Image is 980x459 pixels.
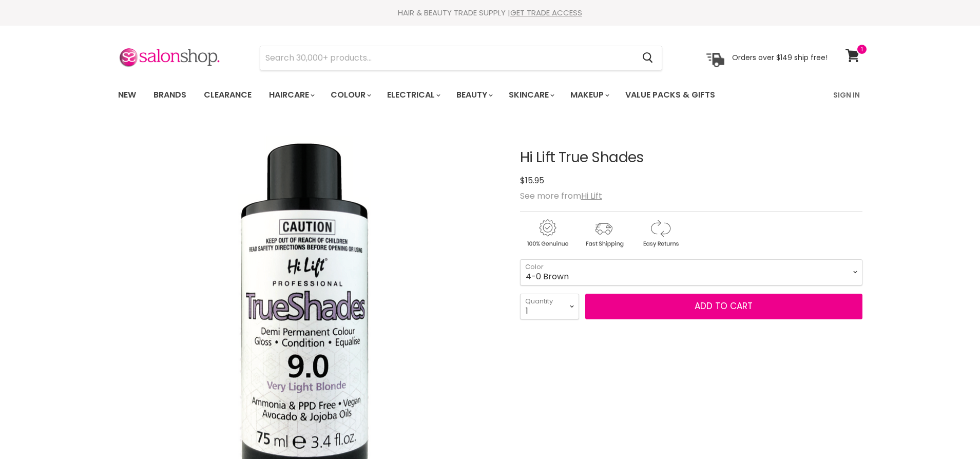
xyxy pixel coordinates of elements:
[577,218,631,249] img: shipping.gif
[196,84,259,106] a: Clearance
[618,84,723,106] a: Value Packs & Gifts
[261,84,321,106] a: Haircare
[110,80,775,110] ul: Main menu
[105,80,875,110] nav: Main
[260,46,662,70] form: Product
[635,46,662,70] button: Search
[520,150,862,166] h1: Hi Lift True Shades
[563,84,616,106] a: Makeup
[146,84,194,106] a: Brands
[510,7,582,18] a: GET TRADE ACCESS
[732,53,828,62] p: Orders over $149 ship free!
[520,218,574,249] img: genuine.gif
[449,84,499,106] a: Beauty
[827,84,866,106] a: Sign In
[501,84,561,106] a: Skincare
[520,175,544,186] span: $15.95
[585,294,862,319] button: Add to cart
[379,84,447,106] a: Electrical
[260,46,635,70] input: Search
[105,8,875,18] div: HAIR & BEAUTY TRADE SUPPLY |
[581,190,602,202] a: Hi Lift
[695,300,753,312] span: Add to cart
[633,218,687,249] img: returns.gif
[110,84,144,106] a: New
[520,190,602,202] span: See more from
[520,294,579,319] select: Quantity
[323,84,377,106] a: Colour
